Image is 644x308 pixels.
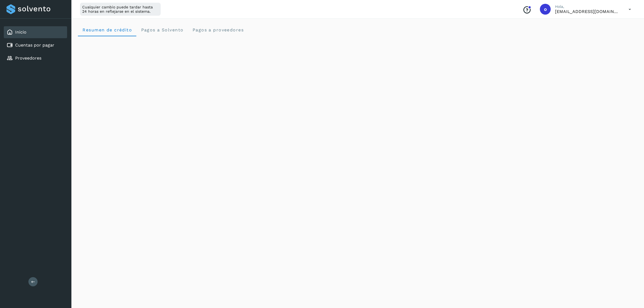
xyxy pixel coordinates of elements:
div: Inicio [4,26,67,38]
span: Resumen de crédito [82,27,132,32]
a: Proveedores [15,55,41,61]
span: Pagos a proveedores [192,27,244,32]
a: Inicio [15,30,27,35]
span: Pagos a Solvento [141,27,183,32]
div: Cualquier cambio puede tardar hasta 24 horas en reflejarse en el sistema. [80,3,161,16]
p: orlando@rfllogistics.com.mx [555,9,620,14]
p: Hola, [555,4,620,9]
a: Cuentas por pagar [15,42,54,48]
div: Proveedores [4,52,67,64]
div: Cuentas por pagar [4,39,67,51]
